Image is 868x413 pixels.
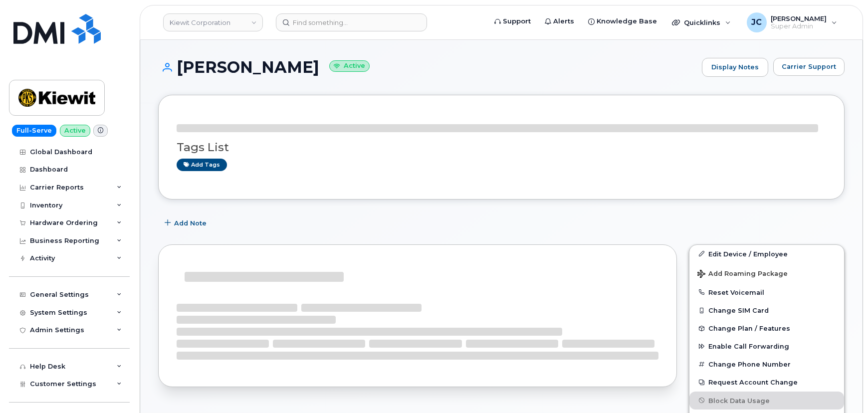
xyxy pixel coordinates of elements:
button: Change Phone Number [689,355,844,373]
button: Request Account Change [689,373,844,391]
span: Change Plan / Features [708,325,790,332]
span: Carrier Support [782,62,836,71]
h1: [PERSON_NAME] [158,58,697,76]
button: Add Note [158,214,215,232]
button: Carrier Support [773,58,845,76]
button: Enable Call Forwarding [689,337,844,355]
button: Block Data Usage [689,392,844,410]
span: Add Note [174,218,207,228]
button: Reset Voicemail [689,283,844,301]
a: Add tags [177,159,227,171]
a: Edit Device / Employee [689,245,844,263]
a: Display Notes [702,58,768,77]
span: Add Roaming Package [697,270,788,279]
button: Change Plan / Features [689,319,844,337]
button: Change SIM Card [689,301,844,319]
span: Enable Call Forwarding [708,343,789,350]
h3: Tags List [177,141,826,154]
small: Active [329,60,370,72]
button: Add Roaming Package [689,263,844,283]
